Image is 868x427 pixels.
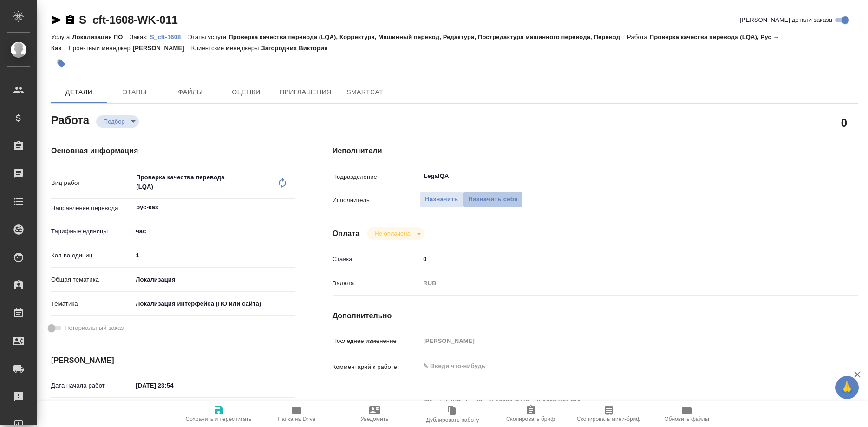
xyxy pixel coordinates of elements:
span: Файлы [168,86,213,98]
p: Проектный менеджер [68,45,132,52]
span: Обновить файлы [664,416,709,422]
p: Кол-во единиц [51,251,132,260]
p: Этапы услуги [188,33,228,40]
p: [PERSON_NAME] [133,45,191,52]
span: Назначить себя [468,194,517,205]
button: Добавить тэг [51,53,72,74]
button: Дублировать работу [414,401,492,427]
button: Сохранить и пересчитать [180,401,258,427]
a: S_cft-1608-WK-011 [79,13,178,26]
p: Тематика [51,299,132,309]
p: Услуга [51,33,72,40]
p: Подразделение [333,172,420,182]
h4: Дополнительно [333,310,858,322]
h4: Основная информация [51,145,295,157]
button: Назначить [420,191,463,208]
button: Скопировать бриф [492,401,570,427]
button: 🙏 [835,376,859,399]
div: час [132,223,295,239]
span: [PERSON_NAME] детали заказа [740,15,832,25]
h4: Оплата [333,228,360,239]
input: ✎ Введи что-нибудь [132,249,295,262]
span: Скопировать бриф [506,416,555,422]
h4: Исполнители [333,145,858,157]
span: 🙏 [839,378,855,397]
textarea: /Clients/cft/Orders/S_cft-1608/LQA/S_cft-1608-WK-011 [420,394,814,410]
p: Работа [627,33,650,40]
input: ✎ Введи что-нибудь [420,252,814,266]
button: Подбор [101,118,128,125]
button: Назначить себя [463,191,522,208]
div: Локализация [132,272,295,288]
button: Уведомить [336,401,414,427]
p: Направление перевода [51,204,132,213]
p: Загородних Виктория [261,45,334,52]
div: Подбор [367,227,424,240]
button: Обновить файлы [648,401,726,427]
span: Приглашения [280,86,332,98]
button: Не оплачена [372,230,413,237]
button: Скопировать ссылку для ЯМессенджера [51,14,62,26]
button: Скопировать ссылку [65,14,76,26]
p: Заказ: [130,33,150,40]
p: Общая тематика [51,275,132,284]
span: Нотариальный заказ [65,323,124,333]
button: Скопировать мини-бриф [570,401,648,427]
span: Оценки [224,86,268,98]
h4: [PERSON_NAME] [51,355,295,366]
button: Папка на Drive [258,401,336,427]
p: Клиентские менеджеры [191,45,261,52]
div: Локализация интерфейса (ПО или сайта) [132,296,295,312]
span: SmartCat [343,86,387,98]
span: Назначить [425,194,458,205]
button: Open [809,175,811,177]
p: Дата начала работ [51,381,132,390]
h2: 0 [841,115,847,131]
span: Детали [57,86,101,98]
p: Путь на drive [333,398,420,407]
div: Подбор [96,115,139,128]
span: Дублировать работу [426,417,479,423]
input: ✎ Введи что-нибудь [132,379,214,392]
button: Open [290,206,292,208]
p: Исполнитель [333,196,420,205]
p: Локализация ПО [72,33,130,40]
span: Этапы [112,86,157,98]
a: S_cft-1608 [150,33,188,40]
span: Уведомить [361,416,389,422]
span: Скопировать мини-бриф [577,416,640,422]
p: Последнее изменение [333,336,420,346]
div: RUB [420,276,814,291]
p: Проверка качества перевода (LQA), Корректура, Машинный перевод, Редактура, Постредактура машинног... [228,33,627,40]
p: S_cft-1608 [150,33,188,40]
p: Вид работ [51,178,132,188]
input: Пустое поле [420,334,814,348]
p: Комментарий к работе [333,362,420,372]
span: Сохранить и пересчитать [186,416,252,422]
p: Тарифные единицы [51,227,132,236]
h2: Работа [51,111,89,128]
p: Валюта [333,279,420,288]
span: Папка на Drive [278,416,316,422]
p: Ставка [333,255,420,264]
